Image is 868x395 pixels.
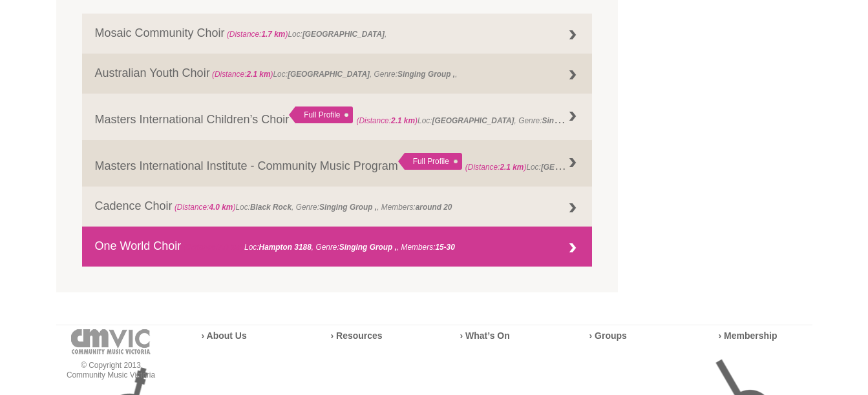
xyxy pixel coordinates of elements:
div: Full Profile [398,153,462,170]
a: › What’s On [460,330,510,341]
a: › Membership [719,330,778,341]
strong: 4.0 km [209,203,233,212]
strong: Singing Group , [319,203,377,212]
span: (Distance: ) [227,30,288,39]
span: Loc: , Genre: , [210,70,458,79]
strong: 2.1 km [246,70,270,79]
strong: [GEOGRAPHIC_DATA] [432,116,514,125]
span: Loc: , [225,30,387,39]
span: (Distance: ) [175,203,236,212]
div: Full Profile [289,106,353,123]
span: (Distance: ) [212,70,273,79]
strong: Black Rock [250,203,291,212]
strong: [GEOGRAPHIC_DATA] [302,30,385,39]
a: Mosaic Community Choir (Distance:1.7 km)Loc:[GEOGRAPHIC_DATA], [82,14,593,54]
a: Masters International Children’s Choir Full Profile (Distance:2.1 km)Loc:[GEOGRAPHIC_DATA], Genre... [82,94,593,140]
a: Cadence Choir (Distance:4.0 km)Loc:Black Rock, Genre:Singing Group ,, Members:around 20 [82,187,593,227]
a: Masters International Institute - Community Music Program Full Profile (Distance:2.1 km)Loc:[GEOG... [82,140,593,187]
strong: around 20 [416,203,452,212]
a: Australian Youth Choir (Distance:2.1 km)Loc:[GEOGRAPHIC_DATA], Genre:Singing Group ,, [82,54,593,94]
span: (Distance: ) [184,243,245,252]
img: cmvic-logo-footer.png [71,329,151,354]
strong: [GEOGRAPHIC_DATA] [288,70,370,79]
a: One World Choir (Distance:7.0 km)Loc:Hampton 3188, Genre:Singing Group ,, Members:15-30 [82,227,593,267]
strong: 7.0 km [218,243,242,252]
strong: 2.1 km [391,116,415,125]
p: © Copyright 2013 Community Music Victoria [56,361,166,380]
strong: 2.1 km [500,163,524,172]
strong: 15-30 [435,243,454,252]
strong: Hampton 3188 [259,243,312,252]
span: (Distance: ) [465,163,527,172]
span: Loc: , Genre: , Members: [357,113,659,126]
span: Loc: , Genre: , Members: [173,203,452,212]
strong: Singing Group , [339,243,397,252]
strong: [GEOGRAPHIC_DATA] [541,159,623,172]
a: › Groups [589,330,627,341]
strong: Singing Group , [397,70,455,79]
a: › About Us [202,330,247,341]
span: (Distance: ) [357,116,418,125]
a: › Resources [331,330,383,341]
span: Loc: , Genre: , Members: [181,243,455,252]
span: Loc: , Genre: , [465,159,693,172]
strong: Singing Group , [542,113,600,126]
strong: 1.7 km [261,30,285,39]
